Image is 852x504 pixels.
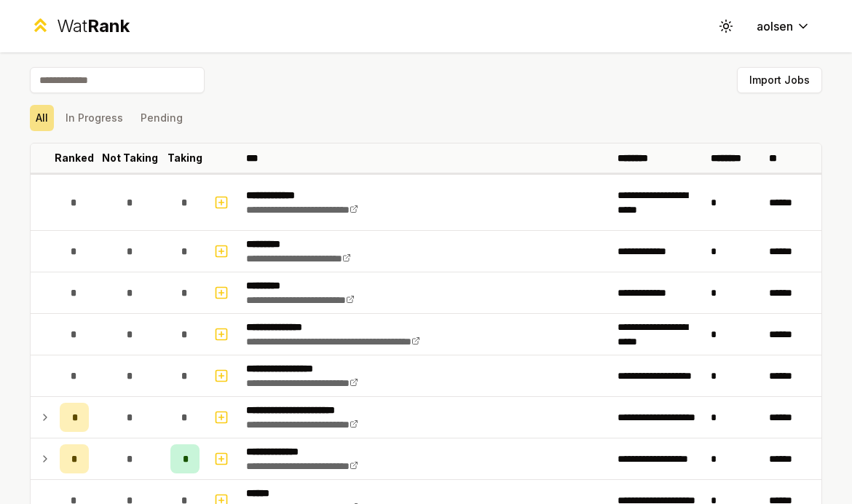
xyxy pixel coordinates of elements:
[30,15,130,38] a: WatRank
[60,105,129,131] button: In Progress
[57,15,130,38] div: Wat
[30,105,54,131] button: All
[55,151,94,165] p: Ranked
[745,13,822,39] button: aolsen
[87,15,130,36] span: Rank
[757,17,793,35] span: aolsen
[737,67,822,93] button: Import Jobs
[167,151,202,165] p: Taking
[102,151,158,165] p: Not Taking
[135,105,189,131] button: Pending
